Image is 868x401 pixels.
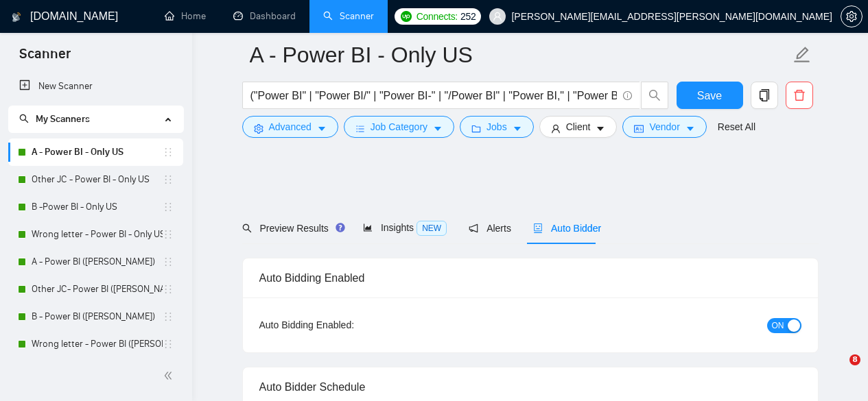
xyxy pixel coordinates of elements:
[8,221,183,248] li: Wrong letter - Power BI - Only US
[8,276,183,303] li: Other JC- Power BI (Pavel)
[163,284,174,295] span: holder
[566,119,591,134] span: Client
[786,89,812,101] span: delete
[493,12,502,21] span: user
[533,223,543,233] span: robot
[471,123,481,134] span: folder
[163,339,174,350] span: holder
[8,303,183,330] li: B - Power BI (Pavel)
[242,223,252,233] span: search
[634,123,644,134] span: idcard
[793,46,811,64] span: edit
[32,248,163,276] a: A - Power BI ([PERSON_NAME])
[250,38,790,72] input: Scanner name...
[841,11,863,22] a: setting
[32,138,163,166] a: A - Power BI - Only US
[32,330,163,358] a: Wrong letter - Power BI ([PERSON_NAME])
[533,223,601,234] span: Auto Bidder
[469,223,478,233] span: notification
[259,258,801,297] div: Auto Bidding Enabled
[460,116,534,138] button: folderJobscaret-down
[32,166,163,193] a: Other JC - Power BI - Only US
[32,221,163,248] a: Wrong letter - Power BI - Only US
[163,369,177,382] span: double-left
[163,147,174,158] span: holder
[8,330,183,358] li: Wrong letter - Power BI (Pavel)
[641,82,668,109] button: search
[697,87,722,104] span: Save
[623,91,632,100] span: info-circle
[163,311,174,322] span: holder
[355,123,365,134] span: bars
[323,10,374,22] a: searchScanner
[433,123,443,134] span: caret-down
[718,119,755,134] a: Reset All
[677,82,743,109] button: Save
[344,116,454,138] button: barsJob Categorycaret-down
[401,11,412,22] img: upwork-logo.png
[269,119,312,134] span: Advanced
[8,193,183,221] li: B -Power BI - Only US
[772,318,784,333] span: ON
[32,303,163,330] a: B - Power BI ([PERSON_NAME])
[36,113,90,125] span: My Scanners
[751,89,777,101] span: copy
[250,87,617,104] input: Search Freelance Jobs...
[163,256,174,267] span: holder
[486,119,507,134] span: Jobs
[513,123,522,134] span: caret-down
[12,6,21,28] img: logo
[469,223,511,234] span: Alerts
[8,73,183,100] li: New Scanner
[821,354,854,387] iframe: To enrich screen reader interactions, please activate Accessibility in Grammarly extension settings
[8,44,82,73] span: Scanner
[539,116,618,138] button: userClientcaret-down
[259,317,440,332] div: Auto Bidding Enabled:
[642,89,668,101] span: search
[163,202,174,212] span: holder
[849,354,860,365] span: 8
[242,116,338,138] button: settingAdvancedcaret-down
[32,193,163,221] a: B -Power BI - Only US
[165,10,206,22] a: homeHome
[596,123,605,134] span: caret-down
[334,221,347,234] div: Tooltip anchor
[622,116,706,138] button: idcardVendorcaret-down
[19,113,90,125] span: My Scanners
[19,114,29,123] span: search
[841,5,863,27] button: setting
[551,123,561,134] span: user
[8,248,183,276] li: A - Power BI (Pavel)
[460,9,476,24] span: 252
[32,276,163,303] a: Other JC- Power BI ([PERSON_NAME])
[371,119,427,134] span: Job Category
[163,174,174,185] span: holder
[254,123,263,134] span: setting
[8,138,183,166] li: A - Power BI - Only US
[19,73,172,100] a: New Scanner
[786,82,813,109] button: delete
[8,166,183,193] li: Other JC - Power BI - Only US
[163,229,174,240] span: holder
[233,10,296,22] a: dashboardDashboard
[685,123,695,134] span: caret-down
[841,11,862,22] span: setting
[242,223,341,234] span: Preview Results
[417,9,458,24] span: Connects:
[363,222,447,233] span: Insights
[751,82,778,109] button: copy
[417,221,447,236] span: NEW
[649,119,679,134] span: Vendor
[317,123,327,134] span: caret-down
[363,223,373,232] span: area-chart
